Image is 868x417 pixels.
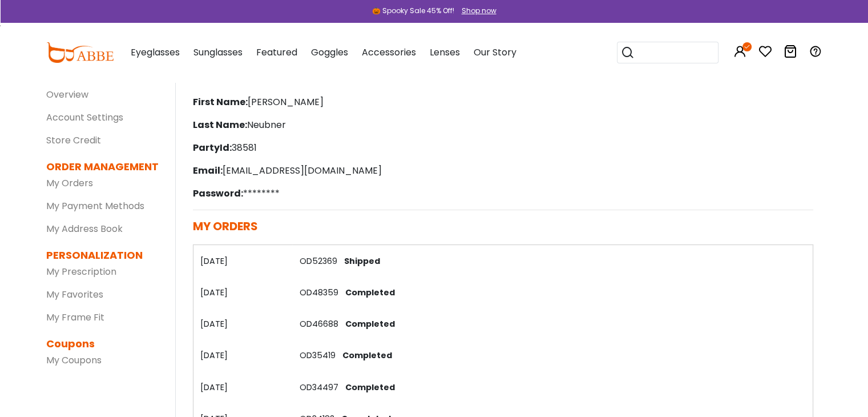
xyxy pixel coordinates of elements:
[46,42,114,63] img: abbeglasses.com
[46,111,123,124] a: Account Settings
[299,287,338,298] a: OD48359
[362,46,416,59] span: Accessories
[193,371,293,403] th: [DATE]
[256,46,297,59] span: Featured
[223,164,382,177] font: [EMAIL_ADDRESS][DOMAIN_NAME]
[311,46,348,59] span: Goggles
[46,336,159,351] dt: Coupons
[339,255,380,267] span: Shipped
[131,46,180,59] span: Eyeglasses
[193,118,247,131] span: Last Name:
[299,318,338,330] a: OD46688
[247,118,286,131] font: Neubner
[46,159,159,174] dt: ORDER MANAGEMENT
[46,199,144,212] a: My Payment Methods
[193,164,223,177] span: Email:
[248,95,324,109] font: [PERSON_NAME]
[430,46,460,59] span: Lenses
[46,354,102,367] a: My Coupons
[340,318,394,330] span: Completed
[462,6,496,16] div: Shop now
[46,288,103,301] a: My Favorites
[193,218,258,234] span: MY ORDERS
[340,287,394,298] span: Completed
[299,350,335,361] a: OD35419
[193,276,293,308] th: [DATE]
[46,177,93,190] a: My Orders
[299,255,337,267] a: OD52369
[193,245,293,276] th: [DATE]
[46,311,104,324] a: My Frame Fit
[372,6,454,16] div: 🎃 Spooky Sale 45% Off!
[193,340,293,371] th: [DATE]
[474,46,516,59] span: Our Story
[456,6,496,15] a: Shop now
[337,350,391,361] span: Completed
[193,141,232,154] span: PartyId:
[193,308,293,340] th: [DATE]
[46,247,159,263] dt: PERSONALIZATION
[46,265,116,278] a: My Prescription
[46,88,88,101] a: Overview
[46,222,123,235] a: My Address Book
[46,134,101,147] a: Store Credit
[340,382,394,393] span: Completed
[193,46,243,59] span: Sunglasses
[232,141,257,154] font: 38581
[299,382,338,393] a: OD34497
[193,187,243,200] span: Password:
[193,95,248,109] span: First Name:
